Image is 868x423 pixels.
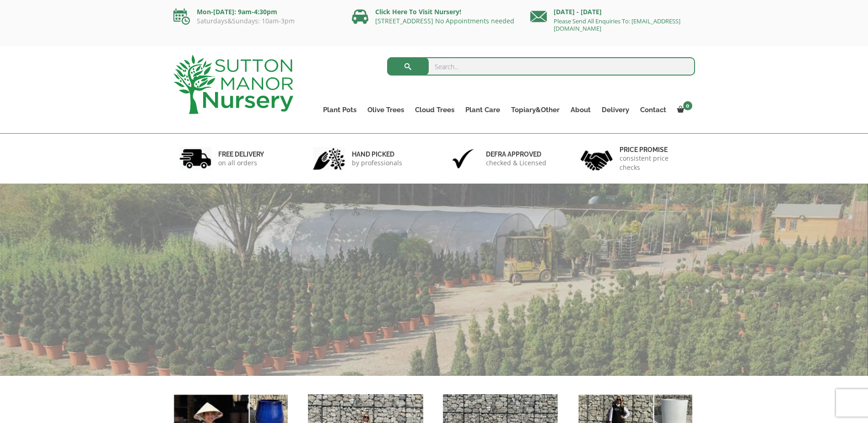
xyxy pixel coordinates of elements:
p: [DATE] - [DATE] [530,6,695,17]
a: Click Here To Visit Nursery! [375,7,461,16]
a: About [565,103,596,116]
p: Saturdays&Sundays: 10am-3pm [173,17,338,25]
img: logo [173,55,293,114]
a: Contact [635,103,672,116]
a: Delivery [596,103,635,116]
h6: hand picked [352,150,402,158]
a: Olive Trees [362,103,410,116]
a: Please Send All Enquiries To: [EMAIL_ADDRESS][DOMAIN_NAME] [554,17,680,33]
p: on all orders [218,158,264,168]
p: Mon-[DATE]: 9am-4:30pm [173,6,338,17]
img: 2.jpg [313,147,345,170]
h6: Price promise [620,146,689,154]
a: Plant Pots [318,103,362,116]
p: checked & Licensed [486,158,546,168]
h6: Defra approved [486,150,546,158]
input: Search... [387,57,695,76]
img: 3.jpg [447,147,479,170]
img: 1.jpg [179,147,211,170]
p: consistent price checks [620,154,689,172]
a: Topiary&Other [506,103,565,116]
a: 0 [672,103,695,116]
a: Cloud Trees [410,103,460,116]
p: by professionals [352,158,402,168]
img: 4.jpg [581,145,613,173]
span: 0 [683,101,692,110]
a: [STREET_ADDRESS] No Appointments needed [375,16,514,25]
h6: FREE DELIVERY [218,150,264,158]
a: Plant Care [460,103,506,116]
